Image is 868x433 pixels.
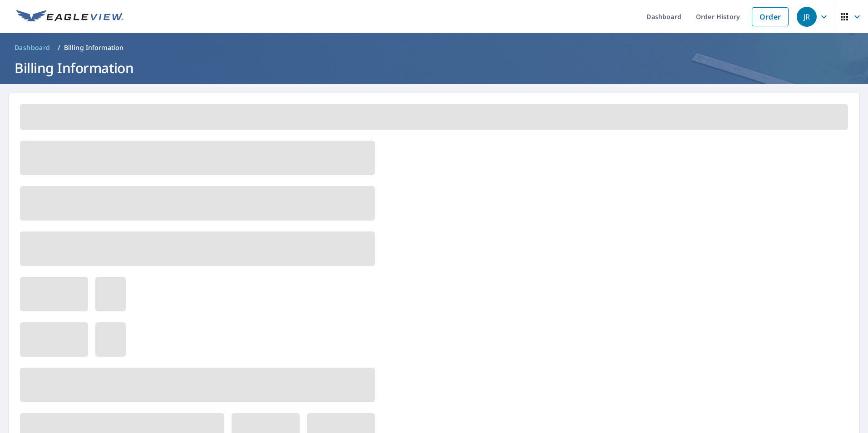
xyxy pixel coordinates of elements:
div: JR [797,7,817,27]
span: Dashboard [15,43,50,52]
a: Dashboard [11,40,54,55]
nav: breadcrumb [11,40,857,55]
li: / [58,42,60,53]
a: Order [752,7,789,26]
h1: Billing Information [11,59,857,77]
img: EV Logo [16,10,123,24]
p: Billing Information [64,43,124,52]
